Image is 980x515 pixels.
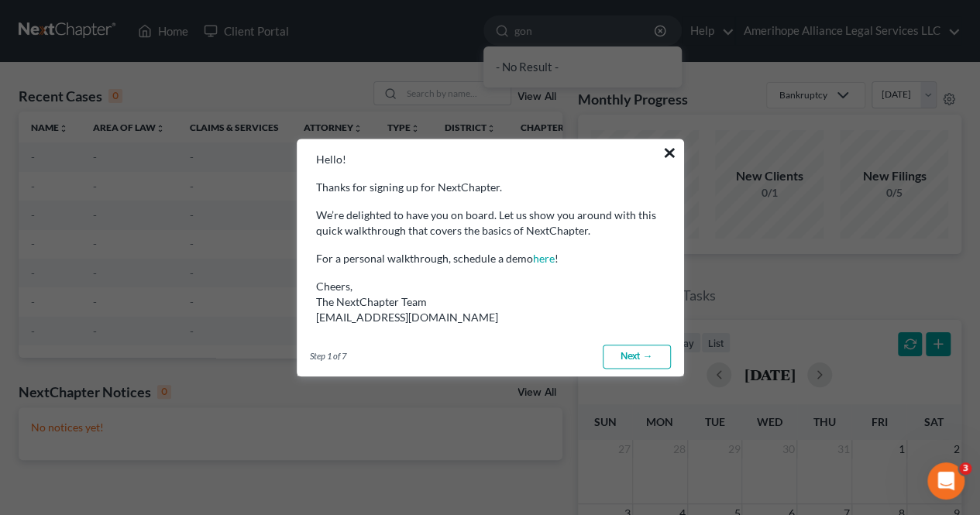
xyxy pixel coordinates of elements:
[316,180,665,195] p: Thanks for signing up for NextChapter.
[316,279,665,325] div: Cheers,
[533,252,555,265] a: here
[927,462,965,500] iframe: Intercom live chat
[316,251,665,266] p: For a personal walkthrough, schedule a demo !
[603,345,671,369] a: Next →
[316,152,665,167] p: Hello!
[316,294,665,310] div: The NextChapter Team
[310,350,346,362] span: Step 1 of 7
[316,310,665,325] div: [EMAIL_ADDRESS][DOMAIN_NAME]
[959,462,971,475] span: 3
[316,208,665,239] p: We’re delighted to have you on board. Let us show you around with this quick walkthrough that cov...
[662,140,677,165] button: ×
